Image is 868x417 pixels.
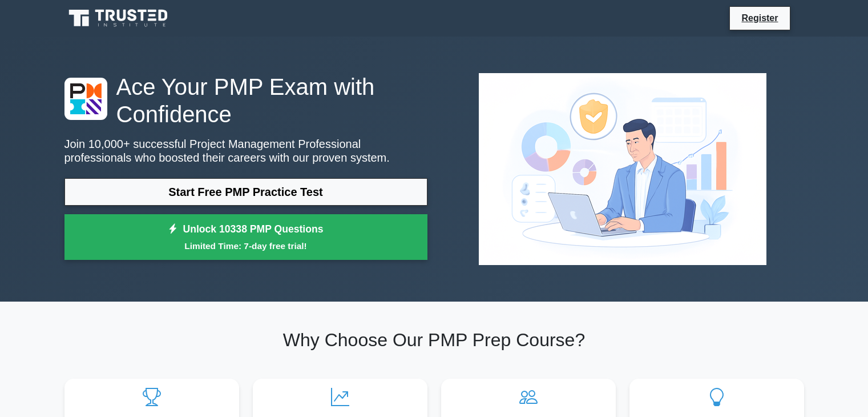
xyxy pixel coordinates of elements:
[64,329,804,351] h2: Why Choose Our PMP Prep Course?
[470,64,776,274] img: Project Management Professional Preview
[64,73,427,128] h1: Ace Your PMP Exam with Confidence
[64,214,427,260] a: Unlock 10338 PMP QuestionsLimited Time: 7-day free trial!
[734,11,785,25] a: Register
[64,178,427,206] a: Start Free PMP Practice Test
[64,137,427,165] p: Join 10,000+ successful Project Management Professional professionals who boosted their careers w...
[79,239,413,252] small: Limited Time: 7-day free trial!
